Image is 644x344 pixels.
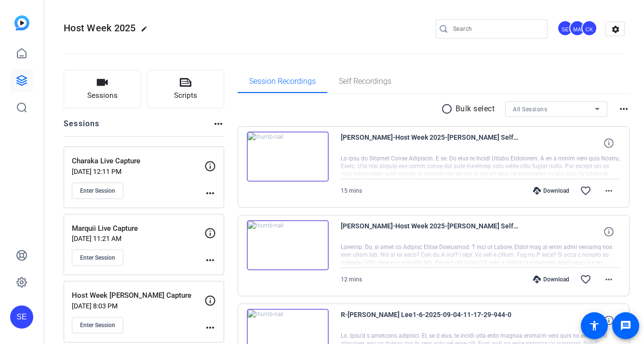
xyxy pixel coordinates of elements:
[341,220,519,243] span: [PERSON_NAME]-Host Week 2025-[PERSON_NAME] Self- Record-1757002139954-webcam
[72,168,204,175] p: [DATE] 12:11 PM
[72,183,123,199] button: Enter Session
[341,132,519,155] span: [PERSON_NAME]-Host Week 2025-[PERSON_NAME] Self- Record-1757009366526-webcam
[618,103,630,115] mat-icon: more_horiz
[174,90,197,101] span: Scripts
[147,70,225,108] button: Scripts
[580,185,591,197] mat-icon: favorite_border
[581,20,598,37] ngx-avatar: Caroline Kissell
[341,187,362,194] span: 15 mins
[14,15,29,30] img: blue-gradient.svg
[557,20,574,37] ngx-avatar: Shelby Eden
[204,254,216,266] mat-icon: more_horiz
[87,90,118,101] span: Sessions
[10,305,33,329] div: SE
[64,22,136,34] span: Host Week 2025
[528,187,574,195] div: Download
[456,103,495,115] p: Bulk select
[72,317,123,333] button: Enter Session
[72,250,123,266] button: Enter Session
[80,254,115,262] span: Enter Session
[72,302,204,310] p: [DATE] 8:03 PM
[569,20,585,36] div: MA
[204,322,216,333] mat-icon: more_horiz
[249,78,316,85] span: Session Recordings
[80,187,115,195] span: Enter Session
[569,20,586,37] ngx-avatar: Melissa Abe
[441,103,456,115] mat-icon: radio_button_unchecked
[606,22,625,37] mat-icon: settings
[64,118,100,136] h2: Sessions
[72,156,204,167] p: Charaka Live Capture
[80,321,115,329] span: Enter Session
[557,20,573,36] div: SE
[213,118,224,130] mat-icon: more_horiz
[72,290,204,301] p: Host Week [PERSON_NAME] Capture
[247,220,329,270] img: thumb-nail
[64,70,141,108] button: Sessions
[528,276,574,283] div: Download
[72,235,204,242] p: [DATE] 11:21 AM
[247,132,329,182] img: thumb-nail
[339,78,391,85] span: Self Recordings
[580,274,591,285] mat-icon: favorite_border
[141,26,152,37] mat-icon: edit
[603,185,615,197] mat-icon: more_horiz
[453,23,540,35] input: Search
[513,106,547,113] span: All Sessions
[341,276,362,283] span: 12 mins
[341,309,519,332] span: R-[PERSON_NAME] Lee1-6-2025-09-04-11-17-29-944-0
[581,20,597,36] div: CK
[603,274,615,285] mat-icon: more_horiz
[620,320,631,331] mat-icon: message
[589,320,600,331] mat-icon: accessibility
[204,187,216,199] mat-icon: more_horiz
[72,223,204,234] p: Marquii Live Capture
